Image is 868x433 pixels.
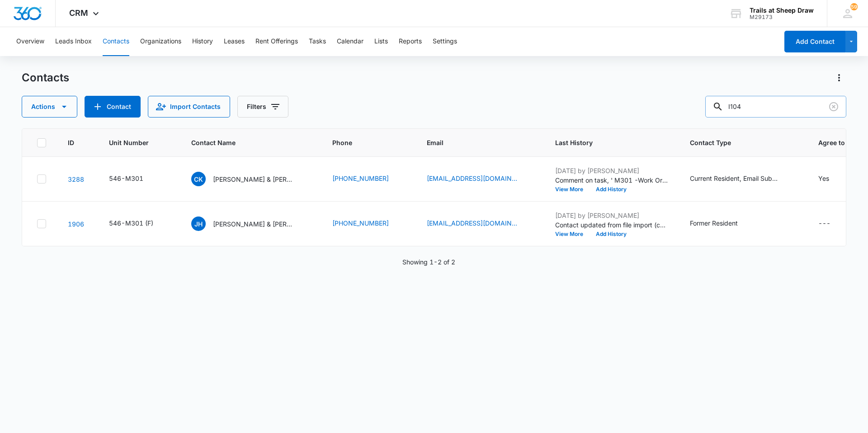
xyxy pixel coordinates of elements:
button: Actions [832,71,846,85]
div: 546-M301 [109,174,143,183]
div: Former Resident [690,218,738,228]
input: Search Contacts [705,96,846,118]
div: Phone - (303) 505-0938 - Select to Edit Field [332,218,405,229]
div: Agree to Subscribe - - Select to Edit Field [818,218,847,229]
button: View More [555,187,590,192]
div: Contact Type - Former Resident - Select to Edit Field [690,218,754,229]
button: Import Contacts [148,96,230,118]
div: account id [750,14,814,20]
span: Contact Type [690,138,783,147]
p: [DATE] by [PERSON_NAME] [555,166,668,175]
button: View More [555,231,590,237]
a: Navigate to contact details page for Jordan Hess & Blayne Lincoln [68,220,84,228]
span: Phone [332,138,392,147]
button: Add Contact [85,96,141,118]
span: 59 [850,3,858,10]
div: Email - tsking6@gmail.com - Select to Edit Field [427,174,533,184]
a: Navigate to contact details page for Christopher King & Sarah King [68,175,84,183]
a: [PHONE_NUMBER] [332,174,389,183]
div: Current Resident, Email Subscriber [690,174,780,183]
span: Email [427,138,520,147]
div: Unit Number - 546-M301 (F) - Select to Edit Field [109,218,170,229]
p: [DATE] by [PERSON_NAME] [555,211,668,220]
span: CK [191,172,206,186]
button: Actions [22,96,77,118]
a: [EMAIL_ADDRESS][DOMAIN_NAME] [427,174,517,183]
button: Overview [16,27,44,56]
div: Contact Type - Current Resident, Email Subscriber - Select to Edit Field [690,174,797,184]
button: History [192,27,213,56]
button: Clear [826,99,841,114]
span: Last History [555,138,655,147]
div: --- [818,218,830,229]
h1: Contacts [22,71,69,85]
button: Add History [590,231,633,237]
button: Lists [374,27,388,56]
a: [PHONE_NUMBER] [332,218,389,228]
a: [EMAIL_ADDRESS][DOMAIN_NAME] [427,218,517,228]
div: Phone - (303) 995-9054 - Select to Edit Field [332,174,405,184]
button: Organizations [140,27,181,56]
button: Reports [399,27,422,56]
button: Contacts [103,27,129,56]
div: notifications count [850,3,858,10]
button: Settings [433,27,457,56]
button: Leases [224,27,245,56]
div: 546-M301 (F) [109,218,153,228]
p: Showing 1-2 of 2 [402,257,455,267]
div: Contact Name - Christopher King & Sarah King - Select to Edit Field [191,172,311,186]
button: Tasks [309,27,326,56]
p: Contact updated from file import (contacts-20231023195256.csv): -- [555,220,668,230]
button: Calendar [337,27,363,56]
span: Contact Name [191,138,297,147]
div: Unit Number - 546-M301 - Select to Edit Field [109,174,160,184]
div: account name [750,7,814,14]
button: Rent Offerings [255,27,298,56]
p: [PERSON_NAME] & [PERSON_NAME] [213,174,294,184]
p: Comment on task, ' M301 -Work Order ' "Replaced top weather stripping on door " [555,175,668,185]
button: Add History [590,187,633,192]
button: Filters [237,96,288,118]
div: Email - BLAYNELINCOLN@GMAIL.COM - Select to Edit Field [427,218,533,229]
button: Add Contact [784,31,845,52]
p: [PERSON_NAME] & [PERSON_NAME] [213,219,294,229]
span: CRM [69,8,88,18]
div: Agree to Subscribe - Yes - Select to Edit Field [818,174,845,184]
span: Unit Number [109,138,170,147]
button: Leads Inbox [55,27,92,56]
span: ID [68,138,74,147]
div: Contact Name - Jordan Hess & Blayne Lincoln - Select to Edit Field [191,216,311,231]
span: JH [191,216,206,231]
div: Yes [818,174,829,183]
